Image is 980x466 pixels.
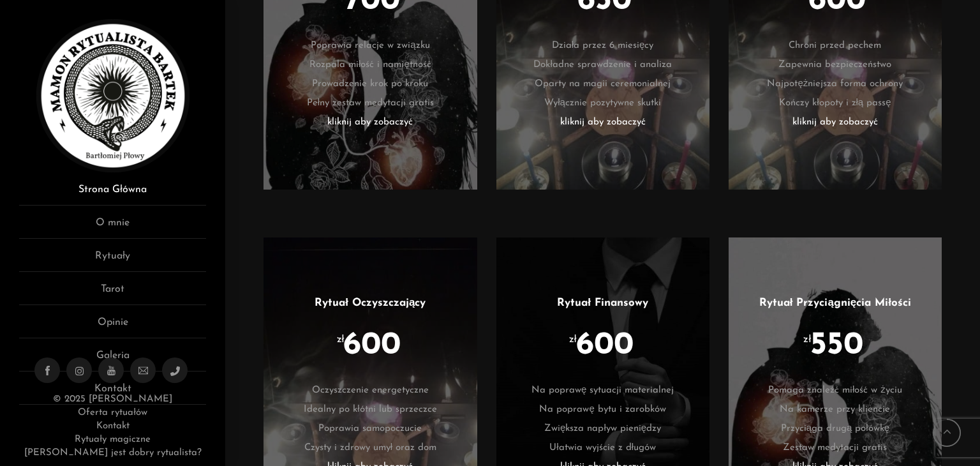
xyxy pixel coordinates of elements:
a: Opinie [19,315,206,338]
li: Dokładne sprawdzenie i analiza [516,56,690,75]
li: Zestaw medytacji gratis [748,439,923,458]
li: Zwiększa napływ pieniędzy [516,419,690,439]
sup: zł [803,334,811,345]
li: Ułatwia wyjście z długów [516,439,690,458]
li: Na kamerze przy kliencie [748,400,923,419]
li: kliknij aby zobaczyć [748,113,923,132]
span: 550 [810,330,863,362]
li: kliknij aby zobaczyć [516,113,690,132]
li: Pełny zestaw medytacji gratis [283,94,457,113]
li: Czysty i zdrowy umył oraz dom [283,439,457,458]
a: O mnie [19,215,206,239]
li: Najpotężniejsza forma ochrony [748,75,923,94]
a: Rytuał Oczyszczający [315,297,426,308]
a: Strona Główna [19,182,206,206]
img: Rytualista Bartek [36,19,189,172]
a: [PERSON_NAME] jest dobry rytualista? [24,448,202,458]
span: 600 [343,330,401,362]
sup: zł [337,334,345,345]
sup: zł [569,334,577,345]
li: Na poprawę bytu i zarobków [516,400,690,419]
a: Rytuał Finansowy [557,297,648,308]
li: Chroni przed pechem [748,36,923,56]
li: Oparty na magii ceremonialnej [516,75,690,94]
li: Na poprawę sytuacji materialnej [516,381,690,400]
li: Działa przez 6 miesięcy [516,36,690,56]
li: Zapewnia bezpieczeństwo [748,56,923,75]
a: Galeria [19,348,206,372]
a: Tarot [19,282,206,305]
li: Rozpala miłość i namiętność [283,56,457,75]
span: 600 [576,330,634,362]
li: Wyłącznie pozytywne skutki [516,94,690,113]
li: Kończy kłopoty i złą passę [748,94,923,113]
a: Rytuał Przyciągnięcia Miłości [759,297,911,308]
a: Rytuały magiczne [75,435,150,444]
a: Rytuały [19,248,206,272]
li: kliknij aby zobaczyć [283,113,457,132]
li: Idealny po kłótni lub sprzeczce [283,400,457,419]
a: Kontakt [96,421,130,431]
li: Pomaga znaleźć miłość w życiu [748,381,923,400]
li: Prowadzenie krok po kroku [283,75,457,94]
a: Oferta rytuałów [78,408,147,417]
li: Poprawia relacje w związku [283,36,457,56]
li: Poprawia samopoczucie [283,419,457,439]
li: Oczyszczenie energetyczne [283,381,457,400]
li: Przyciąga drugą połówkę [748,419,923,439]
